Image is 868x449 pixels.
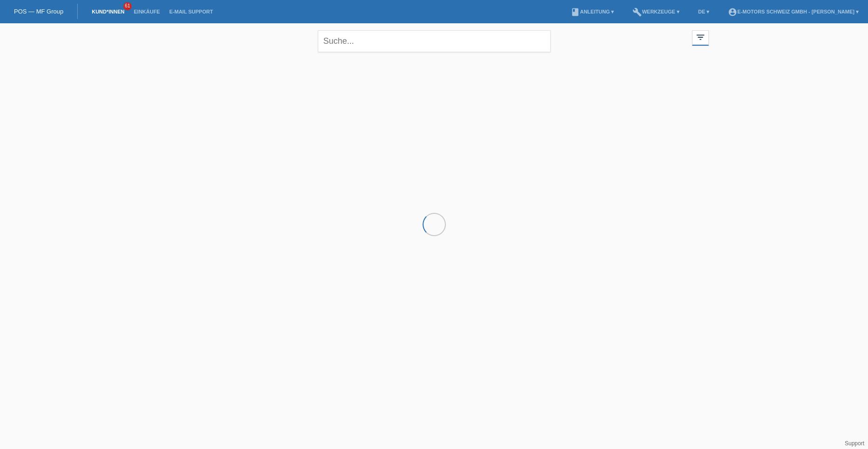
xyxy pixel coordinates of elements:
i: book [571,7,580,17]
i: filter_list [695,32,706,42]
i: account_circle [728,7,737,17]
a: POS — MF Group [14,8,63,15]
i: build [632,7,642,17]
a: Einkäufe [129,9,164,14]
a: E-Mail Support [165,9,218,14]
a: DE ▾ [693,9,714,14]
a: Kund*innen [87,9,129,14]
a: account_circleE-Motors Schweiz GmbH - [PERSON_NAME] ▾ [723,9,863,14]
span: 61 [123,2,132,10]
a: Support [845,440,864,447]
a: buildWerkzeuge ▾ [628,9,684,14]
input: Suche... [318,30,551,52]
a: bookAnleitung ▾ [566,9,619,14]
